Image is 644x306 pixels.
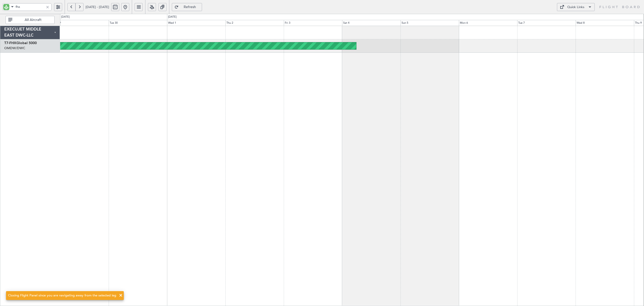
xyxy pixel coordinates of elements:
div: Tue 30 [109,20,167,26]
div: Thu 2 [225,20,284,26]
div: Quick Links [567,5,584,10]
button: All Aircraft [6,16,55,24]
button: Refresh [172,3,202,11]
span: T7-FHX [4,41,16,45]
div: Wed 1 [167,20,225,26]
div: Fri 3 [284,20,342,26]
span: [DATE] - [DATE] [86,5,109,9]
div: [DATE] [61,15,70,19]
div: Mon 29 [50,20,109,26]
div: Sat 4 [342,20,400,26]
a: OMDW/DWC [4,46,25,50]
button: Quick Links [557,3,595,11]
div: [DATE] [168,15,177,19]
div: Mon 6 [459,20,517,26]
div: Tue 7 [517,20,576,26]
span: All Aircraft [13,18,53,22]
span: Refresh [180,5,200,9]
div: Sun 5 [400,20,459,26]
div: Wed 8 [576,20,634,26]
a: T7-FHXGlobal 5000 [4,41,37,45]
input: A/C (Reg. or Type) [16,3,44,11]
div: Closing Flight Panel since you are navigating away from the selected leg [8,293,116,298]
